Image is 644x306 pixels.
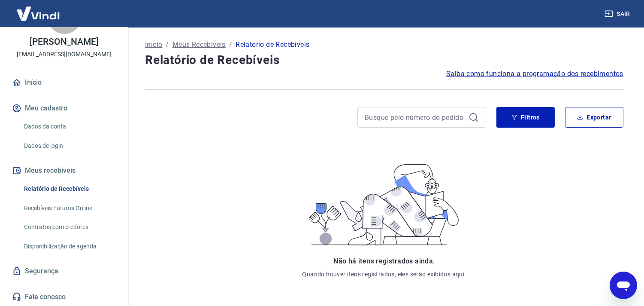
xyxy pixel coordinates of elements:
a: Início [10,73,118,92]
p: / [229,40,232,50]
p: Relatório de Recebíveis [236,40,309,50]
button: Meus recebíveis [10,161,118,180]
button: Filtros [496,107,555,128]
a: Segurança [10,262,118,281]
a: Saiba como funciona a programação dos recebimentos [446,69,623,79]
img: Vindi [10,0,66,27]
a: Recebíveis Futuros Online [21,199,118,217]
a: Relatório de Recebíveis [21,180,118,198]
a: Dados de login [21,137,118,155]
p: [EMAIL_ADDRESS][DOMAIN_NAME] [17,50,112,59]
button: Sair [603,6,634,22]
a: Início [145,40,162,50]
button: Meu cadastro [10,99,118,118]
p: [PERSON_NAME] [30,37,98,46]
span: Não há itens registrados ainda. [333,257,435,265]
a: Contratos com credores [21,218,118,236]
a: Dados da conta [21,118,118,135]
button: Exportar [565,107,623,128]
h4: Relatório de Recebíveis [145,52,623,69]
p: / [166,40,169,50]
a: Disponibilização de agenda [21,238,118,255]
p: Quando houver itens registrados, eles serão exibidos aqui. [302,270,466,278]
iframe: Botão para abrir a janela de mensagens [610,272,637,299]
a: Meus Recebíveis [172,40,226,50]
input: Busque pelo número do pedido [365,111,465,124]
